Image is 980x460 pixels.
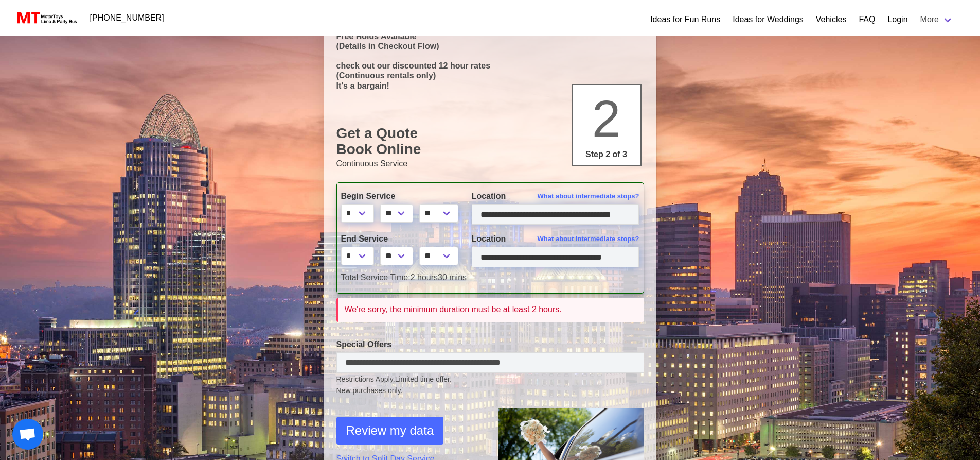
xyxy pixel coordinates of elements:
a: Vehicles [816,13,847,26]
span: Review my data [346,421,434,440]
p: Free Holds Available [336,31,644,41]
label: Begin Service [341,190,456,202]
h1: Get a Quote Book Online [336,125,644,158]
span: Location [472,192,506,200]
a: Ideas for Fun Runs [650,13,720,26]
p: Continuous Service [336,158,644,170]
a: FAQ [859,13,875,26]
span: What about intermediate stops? [538,234,639,244]
div: 2 hours [333,271,647,284]
button: Review my data [336,417,444,445]
span: What about intermediate stops? [538,191,639,201]
div: We're sorry, the minimum duration must be at least 2 hours. [345,304,638,315]
small: Restrictions Apply. [336,375,644,396]
p: (Continuous rentals only) [336,71,644,80]
label: End Service [341,233,456,245]
a: Ideas for Weddings [733,13,804,26]
span: 30 mins [438,273,467,282]
img: MotorToys Logo [14,11,78,25]
div: Open chat [12,419,43,450]
span: New purchases only. [336,385,644,396]
a: [PHONE_NUMBER] [84,8,170,28]
p: (Details in Checkout Flow) [336,41,644,51]
a: Login [887,13,907,26]
p: It's a bargain! [336,81,644,91]
span: Total Service Time: [341,273,411,282]
a: More [914,9,959,30]
span: Limited time offer. [395,374,452,385]
span: 2 [592,90,621,147]
span: Location [472,234,506,243]
label: Special Offers [336,338,644,351]
p: check out our discounted 12 hour rates [336,61,644,71]
p: Step 2 of 3 [577,148,636,161]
